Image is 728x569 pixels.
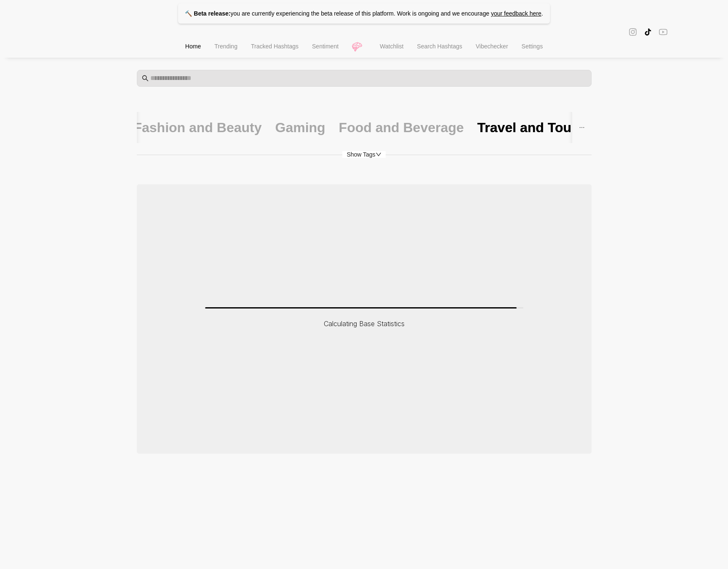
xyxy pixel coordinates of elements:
[417,43,462,50] span: Search Hashtags
[133,119,261,136] div: Fashion and Beauty
[629,27,637,37] span: instagram
[312,43,339,50] span: Sentiment
[178,3,549,24] p: you are currently experiencing the beta release of this platform. Work is ongoing and we encourage .
[251,43,299,50] span: Tracked Hashtags
[476,43,508,50] span: Vibechecker
[579,125,584,130] span: ellipsis
[376,152,381,157] span: down
[572,112,591,143] button: ellipsis
[659,27,667,37] span: youtube
[214,43,237,50] span: Trending
[324,319,405,329] p: Calculating Base Statistics
[522,43,543,50] span: Settings
[142,75,149,82] span: search
[275,119,325,136] div: Gaming
[185,43,201,50] span: Home
[491,10,541,17] a: your feedback here
[342,151,385,158] span: Show Tags
[380,43,403,50] span: Watchlist
[185,10,230,17] strong: 🔨 Beta release:
[477,119,600,136] div: Travel and Tourism
[339,119,464,136] div: Food and Beverage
